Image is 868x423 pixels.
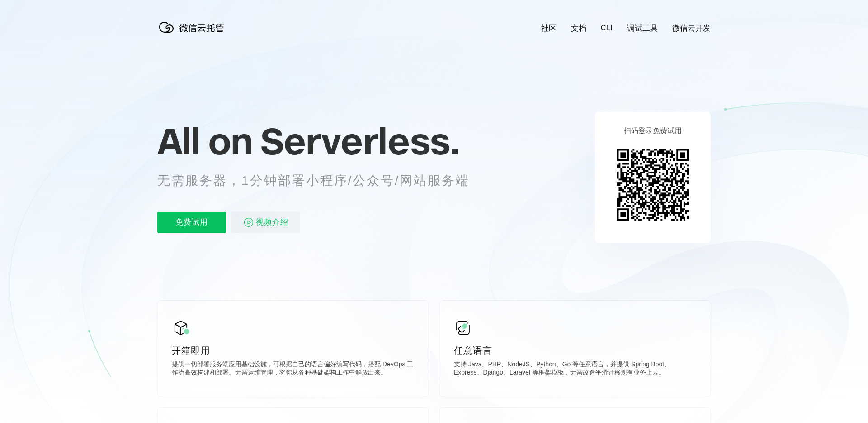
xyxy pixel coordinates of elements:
img: video_play.svg [243,217,254,228]
span: All on [157,118,252,163]
a: 微信云开发 [672,23,711,34]
a: 社区 [541,23,557,34]
p: 提供一切部署服务端应用基础设施，可根据自己的语言偏好编写代码，搭配 DevOps 工作流高效构建和部署。无需运维管理，将你从各种基础架构工作中解放出来。 [172,361,414,379]
p: 任意语言 [454,344,696,357]
span: Serverless. [260,118,459,163]
a: 调试工具 [627,23,658,34]
span: 视频介绍 [256,211,288,233]
img: 微信云托管 [157,18,230,36]
a: CLI [601,24,613,33]
p: 扫码登录免费试用 [624,126,682,136]
a: 文档 [571,23,586,34]
p: 免费试用 [157,211,226,233]
p: 支持 Java、PHP、NodeJS、Python、Go 等任意语言，并提供 Spring Boot、Express、Django、Laravel 等框架模板，无需改造平滑迁移现有业务上云。 [454,361,696,379]
p: 无需服务器，1分钟部署小程序/公众号/网站服务端 [157,172,486,190]
p: 开箱即用 [172,344,414,357]
a: 微信云托管 [157,30,230,38]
